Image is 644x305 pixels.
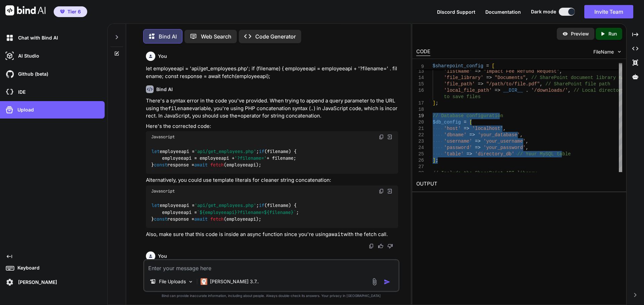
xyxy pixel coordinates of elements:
[435,158,438,163] span: ;
[485,8,521,15] button: Documentation
[416,145,424,151] div: 24
[4,86,15,98] img: cloudideIcon
[483,145,526,150] span: 'your_password'
[387,188,393,194] img: Open in Browser
[444,94,480,99] span: to save files
[483,139,526,144] span: 'your_username'
[444,132,466,138] span: 'dbname'
[311,105,314,112] code: .
[15,279,57,286] p: [PERSON_NAME]
[444,75,483,80] span: 'file_library'
[4,32,15,44] img: darkChat
[485,9,521,15] span: Documentation
[15,264,40,271] p: Keyboard
[197,209,296,215] span: ` ?filename= `
[152,203,160,209] span: let
[475,139,481,144] span: =>
[444,126,461,131] span: 'host'
[433,63,483,69] span: $sharepoint_config
[154,162,167,168] span: const
[159,278,186,285] p: File Uploads
[201,32,231,41] p: Web Search
[379,188,384,194] img: copy
[146,231,398,238] p: Also, make sure that this code is inside an async function since you're using with the fetch call.
[384,279,390,285] img: icon
[475,145,481,150] span: =>
[210,162,224,168] span: fetch
[526,145,528,150] span: ,
[15,53,39,59] p: AI Studio
[146,123,398,130] p: Here's the corrected code:
[437,8,475,15] button: Discord Support
[433,113,503,119] span: // Database configuration
[416,157,424,164] div: 26
[478,132,520,138] span: 'your_database'
[435,100,438,106] span: ;
[467,151,472,157] span: =>
[4,50,15,62] img: darkAi-studio
[444,139,472,144] span: 'username'
[531,8,556,15] span: Dark mode
[616,49,622,55] img: chevron down
[387,134,393,140] img: Open in Browser
[503,126,506,131] span: ,
[416,138,424,145] div: 23
[472,126,503,131] span: 'localhost'
[146,176,398,184] p: Alternatively, you could use template literals for cleaner string concatenation:
[67,8,81,15] span: Tier 6
[146,97,398,120] p: There's a syntax error in the code you've provided. When trying to append a query parameter to th...
[444,69,472,74] span: 'listName'
[517,151,571,157] span: // Your MySQL table
[562,31,568,37] img: preview
[234,155,267,161] span: '?filename='
[158,53,167,60] h6: You
[152,148,160,154] span: let
[143,293,399,298] p: Bind can provide inaccurate information, including about people. Always double-check its answers....
[584,5,633,18] button: Invite Team
[328,231,343,238] code: await
[526,139,528,144] span: ,
[416,126,424,132] div: 21
[531,75,630,80] span: // SharePoint document library name
[259,203,264,209] span: if
[486,81,540,87] span: "/path/to/file.pdf"
[195,203,256,209] span: 'api/get_employees.php'
[194,216,208,222] span: await
[379,134,384,140] img: copy
[416,81,424,87] div: 15
[416,119,424,126] div: 20
[416,113,424,119] div: 19
[486,63,489,69] span: =
[387,243,393,249] img: dislike
[156,86,173,93] h6: Bind AI
[416,106,424,113] div: 18
[444,81,475,87] span: 'file_path'
[416,170,424,176] div: 28
[444,151,464,157] span: 'table'
[540,81,542,87] span: ,
[478,81,483,87] span: =>
[469,132,475,138] span: =>
[486,75,492,80] span: =>
[444,145,472,150] span: 'password'
[412,176,626,192] h2: OUTPUT
[574,88,624,93] span: // Local directory
[464,126,469,131] span: =>
[483,69,559,74] span: "Impact Fee Refund Request"
[416,75,424,81] div: 14
[495,88,500,93] span: =>
[416,151,424,157] div: 25
[194,162,208,168] span: await
[433,158,435,163] span: ]
[416,64,424,70] span: 9
[503,88,523,93] span: __DIR__
[545,81,610,87] span: // SharePoint file path
[416,100,424,106] div: 17
[608,30,617,37] p: Run
[168,105,192,112] code: filename
[433,100,435,106] span: ]
[433,170,537,176] span: // Include the SharePoint API library
[568,88,571,93] span: ,
[369,243,374,249] img: copy
[259,148,264,154] span: if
